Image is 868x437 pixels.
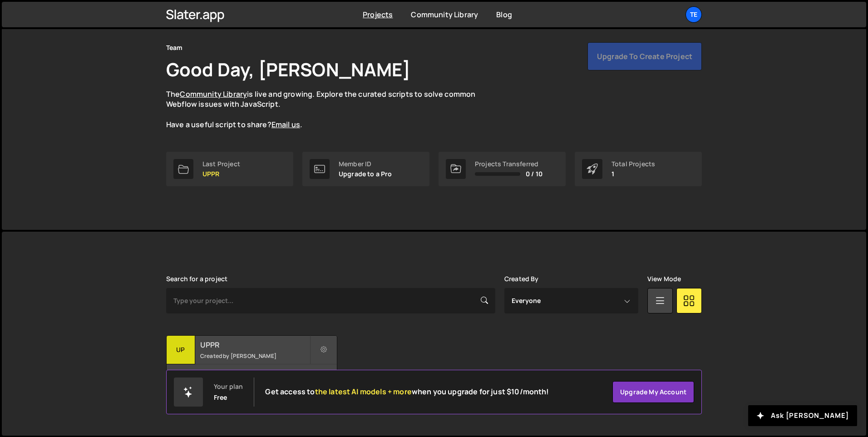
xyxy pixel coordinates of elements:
span: the latest AI models + more [315,387,412,397]
a: Email us [271,119,300,129]
div: UP [167,336,195,364]
div: Team [166,42,183,53]
span: 0 / 10 [526,170,542,178]
input: Type your project... [166,288,495,313]
div: Your plan [214,383,243,390]
div: Free [214,394,227,401]
h1: Good Day, [PERSON_NAME] [166,57,410,82]
a: Projects [363,10,393,20]
div: Member ID [339,160,392,168]
a: Community Library [180,89,247,99]
small: Created by [PERSON_NAME] [200,352,310,360]
h2: UPPR [200,340,310,350]
a: UP UPPR Created by [PERSON_NAME] 1 page, last updated by [PERSON_NAME] [DATE] [166,335,337,392]
p: UPPR [202,170,240,178]
a: Te [686,6,702,23]
button: Ask [PERSON_NAME] [748,405,857,426]
a: Last Project UPPR [166,152,293,186]
p: The is live and growing. Explore the curated scripts to solve common Webflow issues with JavaScri... [166,89,493,130]
div: Projects Transferred [475,160,542,168]
div: Total Projects [612,160,655,168]
div: 1 page, last updated by [PERSON_NAME] [DATE] [167,364,337,392]
label: View Mode [647,275,681,283]
a: Community Library [411,10,478,20]
a: Blog [496,10,512,20]
h2: Get access to when you upgrade for just $10/month! [265,387,549,396]
label: Search for a project [166,275,227,283]
div: Last Project [202,160,240,168]
p: Upgrade to a Pro [339,170,392,178]
label: Created By [504,275,539,283]
p: 1 [612,170,655,178]
a: Upgrade my account [612,381,694,403]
